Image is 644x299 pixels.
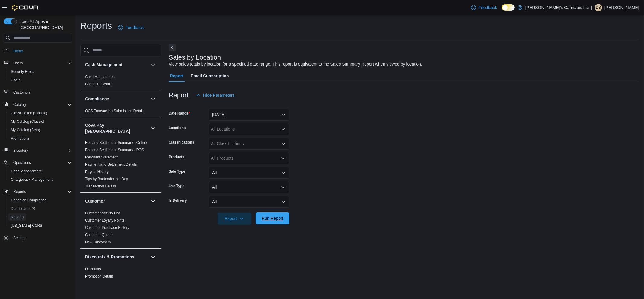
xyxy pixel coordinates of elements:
a: Users [8,76,23,84]
div: Cash Management [80,73,161,90]
button: Open list of options [281,141,286,146]
a: Home [11,47,25,55]
span: Promotions [11,136,29,141]
a: Fee and Settlement Summary - POS [85,148,144,152]
button: Home [1,46,74,55]
span: Classification (Classic) [8,109,72,117]
div: Compliance [80,107,161,117]
a: Payment and Settlement Details [85,162,137,167]
h3: Cova Pay [GEOGRAPHIC_DATA] [85,122,148,134]
span: Catalog [13,102,26,107]
a: Fee and Settlement Summary - Online [85,141,147,145]
button: Inventory [11,147,30,154]
a: Settings [11,234,29,242]
a: Canadian Compliance [8,197,49,204]
span: Security Roles [11,69,34,74]
a: New Customers [85,240,111,244]
button: All [209,181,289,193]
a: Security Roles [8,68,37,75]
button: All [209,196,289,208]
p: | [591,4,592,11]
span: Customers [13,90,31,95]
div: Dashwinder Singh [595,4,602,11]
button: Customer [149,197,157,205]
span: Load All Apps in [GEOGRAPHIC_DATA] [17,18,72,31]
button: Cash Management [85,62,148,68]
a: My Catalog (Beta) [8,126,43,134]
button: Settings [1,233,74,242]
button: Chargeback Management [6,175,74,184]
span: [US_STATE] CCRS [11,223,42,228]
span: Promotions [8,135,72,142]
a: Chargeback Management [8,176,55,183]
div: View sales totals by location for a specified date range. This report is equivalent to the Sales ... [169,61,422,67]
h3: Discounts & Promotions [85,254,134,260]
a: Transaction Details [85,184,116,188]
label: Is Delivery [169,198,187,203]
span: Payment and Settlement Details [85,162,137,167]
a: [US_STATE] CCRS [8,222,45,229]
span: Payout History [85,169,109,174]
label: Products [169,154,184,159]
span: Cash Out Details [85,82,113,86]
button: [US_STATE] CCRS [6,221,74,230]
button: Users [11,60,25,67]
label: Date Range [169,111,190,116]
span: Users [11,78,20,83]
a: Promotion Details [85,274,114,278]
button: [DATE] [209,109,289,121]
span: Promotion Details [85,274,114,279]
span: Dashboards [11,206,35,211]
span: Users [8,76,72,84]
span: Transaction Details [85,184,116,189]
button: My Catalog (Beta) [6,126,74,134]
button: Promotions [6,134,74,143]
h3: Cash Management [85,62,123,68]
span: Fee and Settlement Summary - Online [85,140,147,145]
button: Discounts & Promotions [85,254,148,260]
button: All [209,167,289,179]
span: Feedback [125,24,144,31]
span: My Catalog (Beta) [11,128,40,132]
span: Email Subscription [191,70,229,82]
span: Reports [11,215,24,219]
span: Merchant Statement [85,155,118,160]
button: Users [1,59,74,67]
button: Cash Management [6,167,74,175]
img: Cova [12,5,39,11]
span: Catalog [11,101,72,108]
button: Operations [11,159,33,166]
button: Canadian Compliance [6,196,74,204]
label: Sale Type [169,169,185,174]
span: New Customers [85,240,111,245]
span: My Catalog (Classic) [8,118,72,125]
span: Customer Loyalty Points [85,218,124,223]
h3: Report [169,92,189,99]
a: Customers [11,89,33,96]
span: Security Roles [8,68,72,75]
span: Cash Management [8,167,72,175]
span: Canadian Compliance [11,198,46,203]
span: Customer Activity List [85,211,120,216]
a: Promotions [8,135,32,142]
span: Operations [13,160,31,165]
span: Customers [11,89,72,96]
a: Discounts [85,267,101,271]
span: Inventory [11,147,72,154]
p: [PERSON_NAME]'s Cannabis Inc [525,4,589,11]
div: Cova Pay [GEOGRAPHIC_DATA] [80,139,161,192]
button: Customers [1,88,74,97]
button: Cova Pay [GEOGRAPHIC_DATA] [149,125,157,132]
h3: Customer [85,198,105,204]
a: Customer Purchase History [85,226,129,230]
button: Discounts & Promotions [149,253,157,261]
span: Reports [11,188,72,195]
span: Settings [13,236,26,240]
span: Discounts [85,267,101,271]
button: Classification (Classic) [6,109,74,117]
button: Hide Parameters [193,89,237,101]
button: Catalog [11,101,28,108]
h3: Compliance [85,96,109,102]
span: Chargeback Management [11,177,53,182]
